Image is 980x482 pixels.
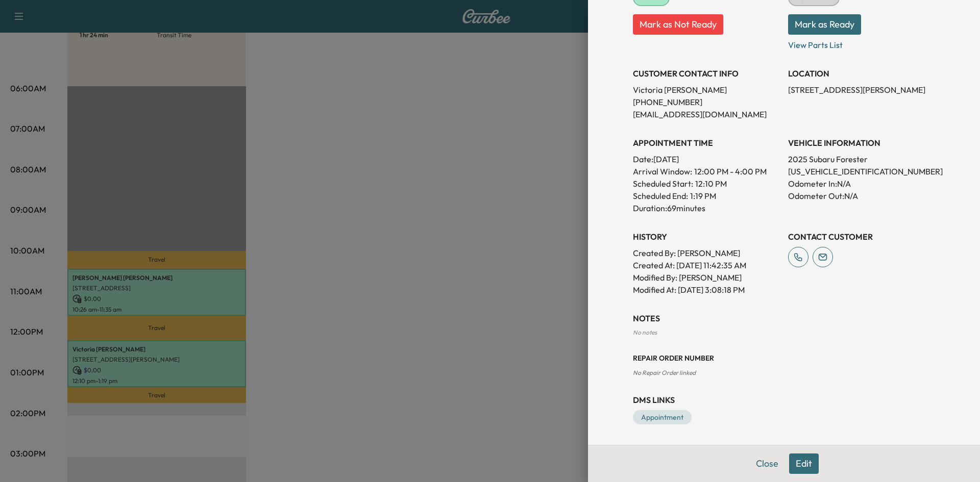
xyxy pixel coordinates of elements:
p: [STREET_ADDRESS][PERSON_NAME] [788,84,935,96]
p: Scheduled End: [633,190,688,202]
p: Scheduled Start: [633,177,693,190]
h3: NOTES [633,312,935,324]
p: Modified At : [DATE] 3:08:18 PM [633,284,780,296]
h3: DMS Links [633,394,935,406]
p: Victoria [PERSON_NAME] [633,84,780,96]
span: No Repair Order linked [633,369,696,376]
button: Close [749,453,785,474]
button: Mark as Ready [788,14,861,35]
p: Created At : [DATE] 11:42:35 AM [633,259,780,271]
p: 12:10 PM [695,177,727,190]
div: No notes [633,328,935,337]
p: [US_VEHICLE_IDENTIFICATION_NUMBER] [788,165,935,177]
p: Odometer In: N/A [788,177,935,190]
button: Mark as Not Ready [633,14,723,35]
p: View Parts List [788,35,935,51]
h3: VEHICLE INFORMATION [788,137,935,149]
h3: LOCATION [788,67,935,80]
p: Date: [DATE] [633,153,780,165]
h3: Repair Order number [633,353,935,363]
p: [PHONE_NUMBER] [633,96,780,108]
h3: CUSTOMER CONTACT INFO [633,67,780,80]
p: 1:19 PM [690,190,716,202]
p: Duration: 69 minutes [633,202,780,214]
a: Appointment [633,410,692,424]
h3: CONTACT CUSTOMER [788,231,935,243]
p: Arrival Window: [633,165,780,177]
h3: APPOINTMENT TIME [633,137,780,149]
button: Edit [789,453,819,474]
p: Modified By : [PERSON_NAME] [633,271,780,284]
p: 2025 Subaru Forester [788,153,935,165]
h3: History [633,231,780,243]
p: Odometer Out: N/A [788,190,935,202]
span: 12:00 PM - 4:00 PM [694,165,767,177]
p: [EMAIL_ADDRESS][DOMAIN_NAME] [633,108,780,120]
p: Created By : [PERSON_NAME] [633,247,780,259]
